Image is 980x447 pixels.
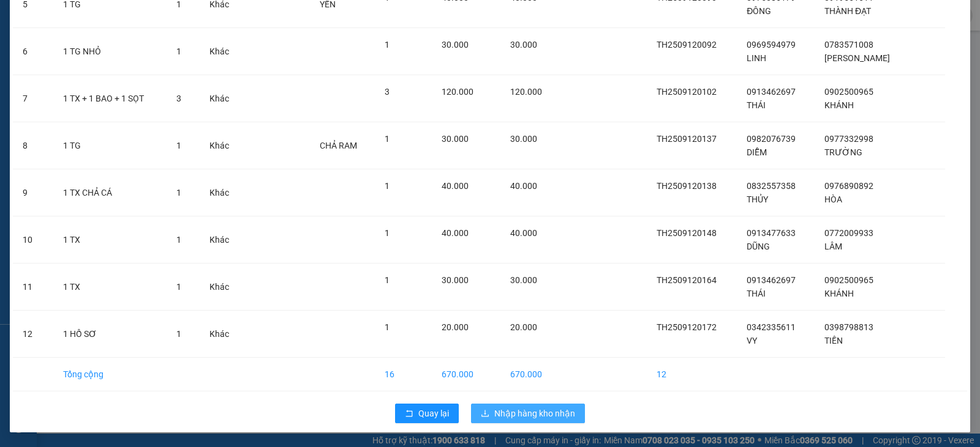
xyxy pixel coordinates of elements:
span: TH2509120172 [657,322,717,332]
td: 16 [375,358,432,391]
td: 12 [647,358,737,391]
td: Khác [200,75,244,122]
span: Nhập hàng kho nhận [494,407,575,420]
span: KHÁNH [824,100,854,110]
span: 1 [176,329,181,339]
span: 1 [176,46,181,56]
span: 0976890892 [824,181,873,191]
td: 8 [13,122,53,169]
span: TH2509120164 [657,275,717,285]
span: 0982076739 [747,134,796,144]
span: VY [747,336,757,345]
td: Khác [200,122,244,169]
span: 40.000 [510,181,537,191]
span: 20.000 [442,322,469,332]
span: 0772009933 [824,228,873,238]
span: 0977332998 [824,134,873,144]
span: 0832557358 [747,181,796,191]
td: 670.000 [500,358,559,391]
td: 1 HỒ SƠ [53,311,167,358]
td: 7 [13,75,53,122]
span: 1 [385,40,390,50]
span: rollback [405,409,413,419]
span: DIỄM [747,147,767,157]
span: 20.000 [510,322,537,332]
span: 0913462697 [747,275,796,285]
span: THÁI [747,289,766,298]
span: Quay lại [418,407,449,420]
span: TH2509120092 [657,40,717,50]
span: 1 [385,275,390,285]
td: Tổng cộng [53,358,167,391]
span: 30.000 [442,275,469,285]
span: 30.000 [510,134,537,144]
span: 0969594979 [747,40,796,50]
span: ĐÔNG [747,6,771,16]
span: CHẢ RAM [320,141,357,150]
span: 1 [176,235,181,245]
span: TH2509120102 [657,87,717,97]
button: rollbackQuay lại [395,404,459,423]
span: 1 [385,228,390,238]
span: 120.000 [442,87,473,97]
span: 0902500965 [824,275,873,285]
button: downloadNhập hàng kho nhận [471,404,585,423]
td: Khác [200,311,244,358]
span: 30.000 [510,275,537,285]
td: Khác [200,216,244,264]
td: 670.000 [432,358,500,391]
td: 1 TG NHỎ [53,28,167,75]
td: Khác [200,28,244,75]
span: TH2509120137 [657,134,717,144]
span: 30.000 [442,40,469,50]
span: TIỀN [824,336,843,345]
span: 1 [385,134,390,144]
span: 3 [176,94,181,103]
span: 120.000 [510,87,542,97]
td: 6 [13,28,53,75]
span: 40.000 [510,228,537,238]
span: 30.000 [442,134,469,144]
span: 1 [385,181,390,191]
td: 11 [13,264,53,311]
span: LÂM [824,242,842,251]
td: 1 TG [53,122,167,169]
span: 1 [385,322,390,332]
span: DŨNG [747,242,770,251]
span: [PERSON_NAME] [824,53,890,63]
span: HÒA [824,194,842,204]
td: 10 [13,216,53,264]
span: 0342335611 [747,322,796,332]
span: 0913462697 [747,87,796,97]
span: 40.000 [442,181,469,191]
span: LINH [747,53,766,63]
span: THÁI [747,100,766,110]
span: THỦY [747,194,768,204]
span: TH2509120138 [657,181,717,191]
td: 9 [13,169,53,216]
span: 1 [176,282,181,292]
span: THÀNH ĐẠT [824,6,871,16]
span: download [481,409,489,419]
span: KHÁNH [824,289,854,298]
span: 0783571008 [824,40,873,50]
td: 1 TX CHẢ CÁ [53,169,167,216]
span: 1 [176,141,181,150]
span: 3 [385,87,390,97]
td: 12 [13,311,53,358]
span: TRƯỜNG [824,147,862,157]
span: 30.000 [510,40,537,50]
td: 1 TX [53,216,167,264]
span: 40.000 [442,228,469,238]
td: Khác [200,264,244,311]
span: 0398798813 [824,322,873,332]
span: 1 [176,188,181,198]
span: 0902500965 [824,87,873,97]
td: Khác [200,169,244,216]
span: TH2509120148 [657,228,717,238]
td: 1 TX [53,264,167,311]
span: 0913477633 [747,228,796,238]
td: 1 TX + 1 BAO + 1 SỌT [53,75,167,122]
